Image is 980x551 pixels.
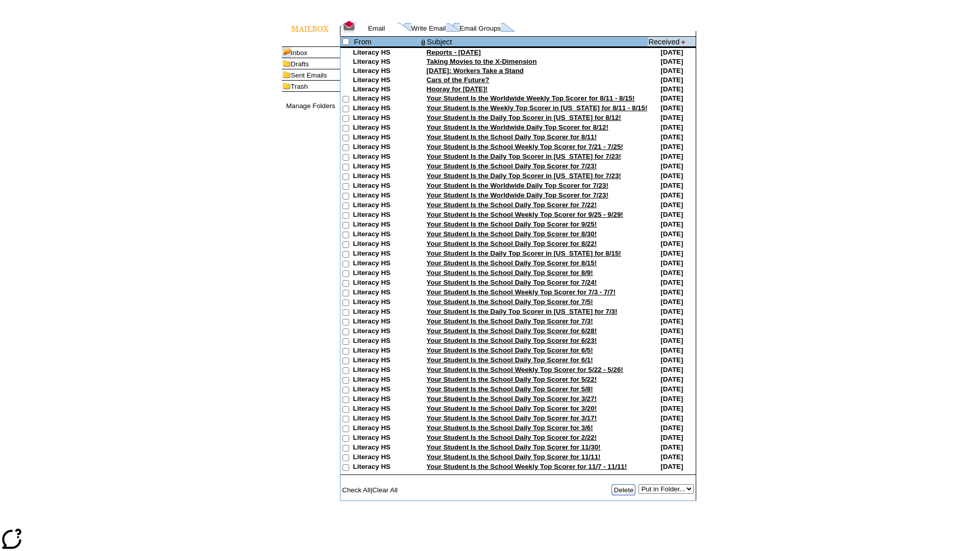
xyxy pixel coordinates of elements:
nobr: [DATE] [660,453,683,461]
td: Literacy HS [353,191,420,201]
td: Literacy HS [353,85,420,94]
img: folder_icon.gif [282,58,291,69]
nobr: [DATE] [660,240,683,247]
td: Literacy HS [353,288,420,298]
nobr: [DATE] [660,288,683,296]
td: | [340,484,443,495]
td: Literacy HS [353,114,420,123]
a: Your Student Is the School Daily Top Scorer for 8/9! [427,269,593,277]
td: Literacy HS [353,308,420,317]
nobr: [DATE] [660,434,683,441]
nobr: [DATE] [660,220,683,228]
td: Literacy HS [353,67,420,76]
a: Clear All [372,486,398,494]
nobr: [DATE] [660,85,683,93]
nobr: [DATE] [660,298,683,306]
a: Your Student Is the School Daily Top Scorer for 6/5! [427,346,593,354]
td: Literacy HS [353,133,420,143]
a: Your Student Is the Worldwide Daily Top Scorer for 7/23! [427,191,608,199]
a: Your Student Is the School Daily Top Scorer for 6/28! [427,327,597,335]
a: [DATE]: Workers Take a Stand [427,67,524,74]
a: Your Student Is the School Daily Top Scorer for 8/15! [427,259,597,267]
a: Drafts [291,60,309,68]
nobr: [DATE] [660,94,683,102]
a: Your Student Is the School Daily Top Scorer for 8/30! [427,230,597,238]
td: Literacy HS [353,356,420,366]
a: Your Student Is the School Daily Top Scorer for 3/20! [427,405,597,412]
img: table_footer_right.gif [685,510,696,519]
a: Your Student Is the Worldwide Daily Top Scorer for 7/23! [427,182,608,189]
nobr: [DATE] [660,76,683,84]
a: Your Student Is the School Daily Top Scorer for 7/24! [427,279,597,286]
nobr: [DATE] [660,123,683,131]
nobr: [DATE] [660,356,683,364]
img: attach file [420,37,426,46]
a: Reports - [DATE] [427,48,481,56]
nobr: [DATE] [660,385,683,393]
a: Your Student Is the School Daily Top Scorer for 6/1! [427,356,593,364]
a: Your Student Is the School Daily Top Scorer for 11/30! [427,443,601,451]
nobr: [DATE] [660,279,683,286]
nobr: [DATE] [660,375,683,383]
td: Literacy HS [353,220,420,230]
nobr: [DATE] [660,114,683,121]
a: Hooray for [DATE]! [427,85,488,93]
a: Email Groups [460,24,501,32]
td: Literacy HS [353,327,420,337]
td: Literacy HS [353,366,420,375]
a: Your Student Is the Daily Top Scorer in [US_STATE] for 8/15! [427,249,621,257]
a: Your Student Is the Worldwide Weekly Top Scorer for 8/11 - 8/15! [427,94,635,102]
td: Literacy HS [353,414,420,424]
td: Literacy HS [353,443,420,453]
nobr: [DATE] [660,133,683,141]
nobr: [DATE] [660,182,683,189]
td: Literacy HS [353,269,420,279]
nobr: [DATE] [660,259,683,267]
nobr: [DATE] [660,58,683,65]
a: Your Student Is the School Daily Top Scorer for 5/8! [427,385,593,393]
nobr: [DATE] [660,104,683,112]
nobr: [DATE] [660,191,683,199]
td: Literacy HS [353,279,420,288]
a: Your Student Is the School Daily Top Scorer for 11/11! [427,453,601,461]
nobr: [DATE] [660,48,683,56]
nobr: [DATE] [660,201,683,209]
a: Your Student Is the School Weekly Top Scorer for 7/21 - 7/25! [427,143,623,151]
a: Inbox [291,49,308,57]
a: Email [368,24,385,32]
a: Taking Movies to the X-Dimension [427,58,537,65]
td: Literacy HS [353,48,420,58]
td: Literacy HS [353,463,420,472]
a: Your Student Is the School Daily Top Scorer for 7/23! [427,162,597,170]
nobr: [DATE] [660,317,683,325]
nobr: [DATE] [660,67,683,74]
a: Subject [427,38,452,46]
a: Your Student Is the Weekly Top Scorer in [US_STATE] for 8/11 - 8/15! [427,104,648,112]
a: Your Student Is the School Daily Top Scorer for 5/22! [427,375,597,383]
img: table_footer_left.gif [282,510,293,519]
td: Literacy HS [353,143,420,153]
a: Your Student Is the School Daily Top Scorer for 3/27! [427,395,597,403]
td: Literacy HS [353,58,420,67]
td: Literacy HS [353,259,420,269]
a: Your Student Is the Worldwide Daily Top Scorer for 8/12! [427,123,608,131]
nobr: [DATE] [660,346,683,354]
a: Your Student Is the School Weekly Top Scorer for 7/3 - 7/7! [427,288,616,296]
nobr: [DATE] [660,443,683,451]
nobr: [DATE] [660,269,683,277]
td: Literacy HS [353,201,420,211]
a: Your Student Is the School Daily Top Scorer for 9/25! [427,220,597,228]
a: Cars of the Future? [427,76,489,84]
a: Your Student Is the School Daily Top Scorer for 7/3! [427,317,593,325]
a: Your Student Is the School Daily Top Scorer for 2/22! [427,434,597,441]
nobr: [DATE] [660,463,683,470]
img: folder_icon_pick.gif [282,47,291,58]
td: Literacy HS [353,104,420,114]
td: Literacy HS [353,172,420,182]
td: Literacy HS [353,424,420,434]
td: Literacy HS [353,395,420,405]
nobr: [DATE] [660,395,683,403]
td: Literacy HS [353,153,420,162]
a: Trash [291,83,308,90]
a: Your Student Is the Daily Top Scorer in [US_STATE] for 7/3! [427,308,618,315]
